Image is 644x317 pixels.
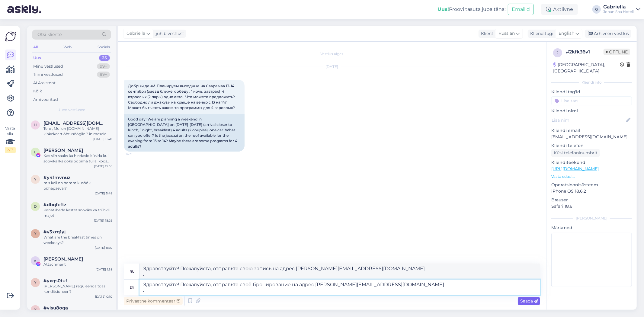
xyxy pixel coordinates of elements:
[130,266,135,277] div: ru
[551,182,632,188] p: Operatsioonisüsteem
[551,108,632,114] p: Kliendi nimi
[139,264,540,279] textarea: Здравствуйте! Пожалуйста, отправьте свою запись на адрес [PERSON_NAME][EMAIL_ADDRESS][DOMAIN_NAME] .
[520,298,538,304] span: Saada
[130,282,135,293] div: en
[139,280,540,295] textarea: Здравствуйте! Пожалуйста, отправьте своё бронирование на адрес [PERSON_NAME][EMAIL_ADDRESS][DOMAI...
[603,5,634,9] div: Gabriella
[43,262,112,267] div: Attachment
[551,216,632,221] div: [PERSON_NAME]
[34,204,37,209] span: d
[479,30,493,37] div: Klient
[126,152,148,156] span: 14:31
[566,48,604,56] div: # 2kfk36v1
[43,256,83,262] span: Andrus Rako
[127,30,145,37] span: Gabriella
[541,4,578,15] div: Aktiivne
[34,280,37,285] span: y
[551,197,632,203] p: Brauser
[99,55,110,61] div: 25
[43,120,106,126] span: hannusanneli@gmail.com
[559,30,574,37] span: English
[5,147,16,153] div: 2 / 3
[124,297,183,305] div: Privaatne kommentaar
[551,188,632,194] p: iPhone OS 18.6.2
[43,153,112,164] div: Kas siin saaks ka hindasid küsida kui sooviks 1ks ööks ööbima tulla, koos hommikusöögiga? :)
[508,4,534,15] button: Emailid
[96,267,112,272] div: [DATE] 1:58
[33,88,42,94] div: Kõik
[437,6,449,12] b: Uus!
[43,229,66,235] span: #y3xrq1yj
[43,305,68,311] span: #yisu8oga
[95,245,112,250] div: [DATE] 8:50
[34,307,37,312] span: y
[5,31,16,42] img: Askly Logo
[43,126,112,137] div: Tere , Mul on [DOMAIN_NAME] kinkekaart õhtusöögile 2 inimesele. Kas oleks võimalik broneerida lau...
[551,159,632,166] p: Klienditeekond
[34,177,37,181] span: y
[153,30,184,37] div: juhib vestlust
[43,180,112,191] div: mis kell on hommikusöök pühapäeval?
[32,43,39,51] div: All
[58,107,86,113] span: Uued vestlused
[551,166,599,171] a: [URL][DOMAIN_NAME]
[557,50,559,55] span: 2
[128,84,237,110] span: Добрый день! Планируем выходные на Сааремаа 13-14 сентября (заезд ближе к обеду , 1 ночь, завтрак...
[93,137,112,141] div: [DATE] 15:40
[43,148,83,153] span: Elis Tunder
[95,294,112,299] div: [DATE] 0:10
[585,30,631,38] div: Arhiveeri vestlus
[551,80,632,85] div: Kliendi info
[552,117,625,123] input: Lisa nimi
[124,114,245,152] div: Good day! We are planning a weekend in [GEOGRAPHIC_DATA] on [DATE]-[DATE] (arrival closer to lunc...
[551,96,632,105] input: Lisa tag
[551,225,632,231] p: Märkmed
[33,72,63,78] div: Tiimi vestlused
[33,63,63,69] div: Minu vestlused
[34,150,37,154] span: E
[551,134,632,140] p: [EMAIL_ADDRESS][DOMAIN_NAME]
[34,231,37,236] span: y
[43,175,70,180] span: #y4fmvnuz
[43,235,112,245] div: What are the breakfast times on weekdays?
[43,278,67,283] span: #yxqs0tuf
[528,30,553,37] div: Klienditugi
[437,6,505,13] div: Proovi tasuta juba täna:
[97,63,110,69] div: 99+
[43,283,112,294] div: [PERSON_NAME] reguleerida toas konditsioneeri?
[33,55,41,61] div: Uus
[592,5,601,14] div: G
[603,5,640,14] a: GabriellaJohan Spa Hotell
[551,89,632,95] p: Kliendi tag'id
[603,9,634,14] div: Johan Spa Hotell
[5,126,16,153] div: Vaata siia
[124,64,540,69] div: [DATE]
[94,218,112,223] div: [DATE] 18:29
[43,207,112,218] div: Kanatiibade kastet sooviks ka trühvli majot
[94,164,112,168] div: [DATE] 15:36
[43,202,66,207] span: #dbqfcftz
[62,43,73,51] div: Web
[551,142,632,149] p: Kliendi telefon
[33,80,56,86] div: AI Assistent
[551,174,632,179] p: Vaata edasi ...
[33,97,58,103] div: Arhiveeritud
[34,258,37,263] span: A
[604,49,630,55] span: Offline
[551,127,632,134] p: Kliendi email
[124,51,540,57] div: Vestlus algas
[97,72,110,78] div: 99+
[553,62,620,74] div: [GEOGRAPHIC_DATA], [GEOGRAPHIC_DATA]
[34,123,37,127] span: h
[95,191,112,196] div: [DATE] 5:48
[551,203,632,210] p: Safari 18.6
[37,31,62,38] span: Otsi kliente
[498,30,515,37] span: Russian
[96,43,111,51] div: Socials
[551,149,600,157] div: Küsi telefoninumbrit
